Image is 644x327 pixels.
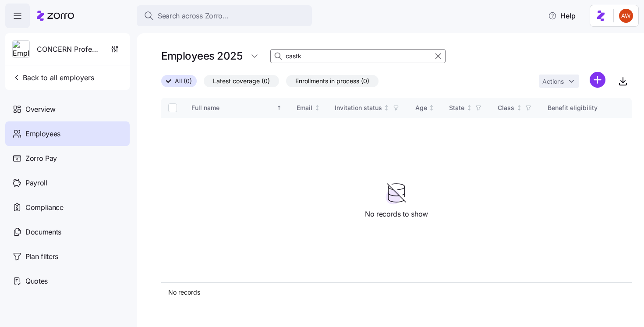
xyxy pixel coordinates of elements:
[491,98,541,118] th: ClassNot sorted
[314,105,320,111] div: Not sorted
[25,202,64,213] span: Compliance
[168,288,625,297] div: No records
[25,227,61,238] span: Documents
[158,11,229,21] span: Search across Zorro...
[5,171,130,195] a: Payroll
[137,5,312,26] button: Search across Zorro...
[25,251,58,262] span: Plan filters
[498,103,514,113] div: Class
[213,75,270,87] span: Latest coverage (0)
[590,72,605,88] svg: add icon
[5,244,130,269] a: Plan filters
[5,146,130,171] a: Zorro Pay
[270,49,446,63] input: Search Employees
[168,103,177,112] input: Select all records
[5,121,130,146] a: Employees
[5,195,130,220] a: Compliance
[5,269,130,293] a: Quotes
[25,153,57,164] span: Zorro Pay
[37,44,100,55] span: CONCERN Professional Services
[539,75,579,88] button: Actions
[25,178,47,188] span: Payroll
[175,75,192,87] span: All (0)
[12,72,94,83] span: Back to all employers
[276,105,282,111] div: Sorted ascending
[25,276,48,287] span: Quotes
[449,103,464,113] div: State
[428,105,435,111] div: Not sorted
[161,49,242,63] h1: Employees 2025
[335,103,382,113] div: Invitation status
[5,97,130,121] a: Overview
[408,98,442,118] th: AgeNot sorted
[542,78,564,85] span: Actions
[516,105,522,111] div: Not sorted
[383,105,389,111] div: Not sorted
[5,220,130,244] a: Documents
[415,103,427,113] div: Age
[25,104,55,115] span: Overview
[191,103,275,113] div: Full name
[619,9,633,23] img: 3c671664b44671044fa8929adf5007c6
[541,7,583,25] button: Help
[297,103,312,113] div: Email
[295,75,369,87] span: Enrollments in process (0)
[328,98,408,118] th: Invitation statusNot sorted
[9,69,98,86] button: Back to all employers
[442,98,491,118] th: StateNot sorted
[365,209,428,220] span: No records to show
[184,98,290,118] th: Full nameSorted ascending
[548,11,576,21] span: Help
[25,128,60,139] span: Employees
[13,41,29,58] img: Employer logo
[466,105,472,111] div: Not sorted
[290,98,328,118] th: EmailNot sorted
